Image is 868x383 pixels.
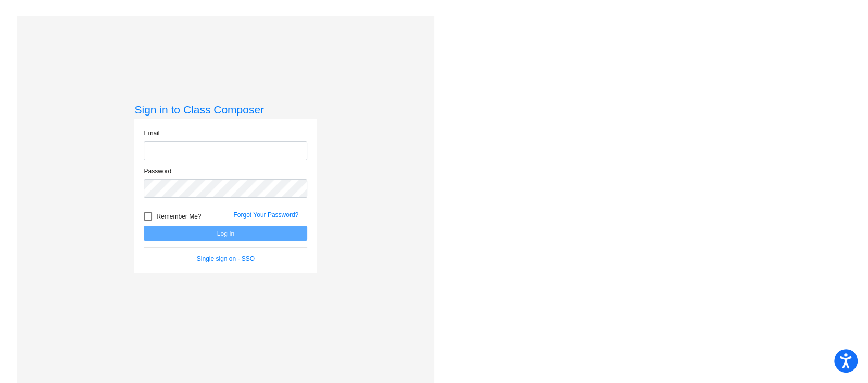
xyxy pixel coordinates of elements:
[144,129,159,138] label: Email
[156,210,201,223] span: Remember Me?
[233,211,298,219] a: Forgot Your Password?
[134,103,317,116] h3: Sign in to Class Composer
[197,255,255,262] a: Single sign on - SSO
[144,226,307,241] button: Log In
[144,167,171,176] label: Password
